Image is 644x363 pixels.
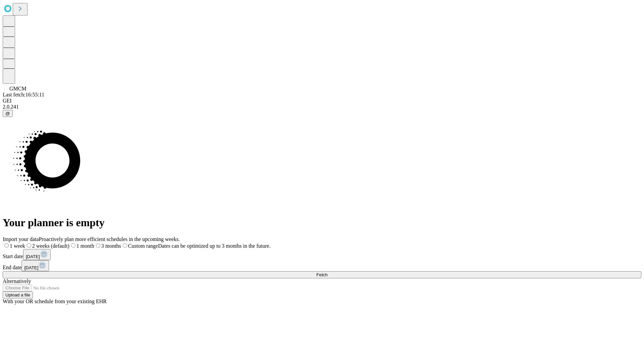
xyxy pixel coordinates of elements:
[4,243,9,248] input: 1 week
[10,243,25,249] span: 1 week
[3,271,641,278] button: Fetch
[3,216,641,229] h1: Your planner is empty
[3,236,39,242] span: Import your data
[3,278,31,284] span: Alternatively
[316,272,327,277] span: Fetch
[3,298,107,304] span: With your OR schedule from your existing EHR
[3,110,13,117] button: @
[76,243,94,249] span: 1 month
[3,260,641,271] div: End date
[26,254,40,259] span: [DATE]
[3,291,33,298] button: Upload a file
[96,243,100,248] input: 3 months
[3,92,44,97] span: Last fetch: 16:55:11
[3,104,641,110] div: 2.0.241
[71,243,75,248] input: 1 month
[9,86,26,91] span: GMCM
[5,111,10,116] span: @
[39,236,180,242] span: Proactively plan more efficient schedules in the upcoming weeks.
[3,98,641,104] div: GEI
[3,249,641,260] div: Start date
[158,243,270,249] span: Dates can be optimized up to 3 months in the future.
[32,243,69,249] span: 2 weeks (default)
[21,260,49,271] button: [DATE]
[101,243,121,249] span: 3 months
[27,243,31,248] input: 2 weeks (default)
[123,243,127,248] input: Custom rangeDates can be optimized up to 3 months in the future.
[128,243,158,249] span: Custom range
[24,265,38,270] span: [DATE]
[23,249,51,260] button: [DATE]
